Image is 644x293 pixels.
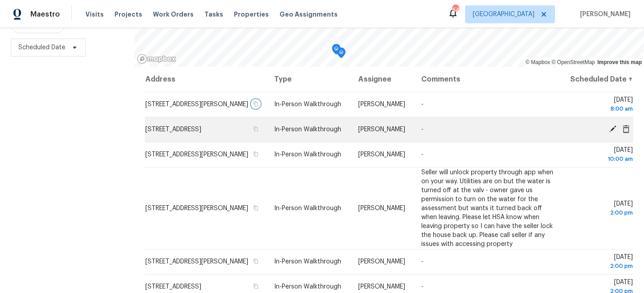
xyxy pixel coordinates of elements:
[267,67,351,92] th: Type
[551,59,595,65] a: OpenStreetMap
[473,10,534,19] span: [GEOGRAPHIC_DATA]
[153,10,194,19] span: Work Orders
[274,101,341,108] span: In-Person Walkthrough
[568,254,633,271] span: [DATE]
[414,67,561,92] th: Comments
[204,11,223,17] span: Tasks
[358,151,405,158] span: [PERSON_NAME]
[145,205,248,211] span: [STREET_ADDRESS][PERSON_NAME]
[274,284,341,290] span: In-Person Walkthrough
[85,10,104,19] span: Visits
[145,101,248,108] span: [STREET_ADDRESS][PERSON_NAME]
[568,155,633,164] div: 10:00 am
[30,10,60,19] span: Maestro
[252,150,260,158] button: Copy Address
[568,208,633,217] div: 2:00 pm
[280,10,338,19] span: Geo Assignments
[234,10,269,19] span: Properties
[145,126,201,133] span: [STREET_ADDRESS]
[619,125,633,133] span: Cancel
[274,126,341,133] span: In-Person Walkthrough
[421,151,424,158] span: -
[421,126,424,133] span: -
[337,47,346,61] div: Map marker
[576,10,631,19] span: [PERSON_NAME]
[452,5,458,14] div: 64
[137,54,176,64] a: Mapbox homepage
[145,259,248,265] span: [STREET_ADDRESS][PERSON_NAME]
[421,169,553,247] span: Seller will unlock property through app when on your way. Utilities are on but the water is turne...
[274,259,341,265] span: In-Person Walkthrough
[561,67,633,92] th: Scheduled Date ↑
[358,259,405,265] span: [PERSON_NAME]
[252,100,260,108] button: Copy Address
[568,147,633,164] span: [DATE]
[332,44,341,58] div: Map marker
[145,151,248,158] span: [STREET_ADDRESS][PERSON_NAME]
[568,201,633,217] span: [DATE]
[145,67,267,92] th: Address
[114,10,142,19] span: Projects
[525,59,550,65] a: Mapbox
[606,125,619,133] span: Edit
[421,259,424,265] span: -
[568,262,633,271] div: 2:00 pm
[145,284,201,290] span: [STREET_ADDRESS]
[358,126,405,133] span: [PERSON_NAME]
[358,101,405,108] span: [PERSON_NAME]
[597,59,642,65] a: Improve this map
[252,257,260,265] button: Copy Address
[358,205,405,211] span: [PERSON_NAME]
[18,43,65,52] span: Scheduled Date
[421,284,424,290] span: -
[568,104,633,113] div: 8:00 am
[421,101,424,108] span: -
[252,282,260,290] button: Copy Address
[568,97,633,113] span: [DATE]
[274,151,341,158] span: In-Person Walkthrough
[351,67,414,92] th: Assignee
[274,205,341,211] span: In-Person Walkthrough
[358,284,405,290] span: [PERSON_NAME]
